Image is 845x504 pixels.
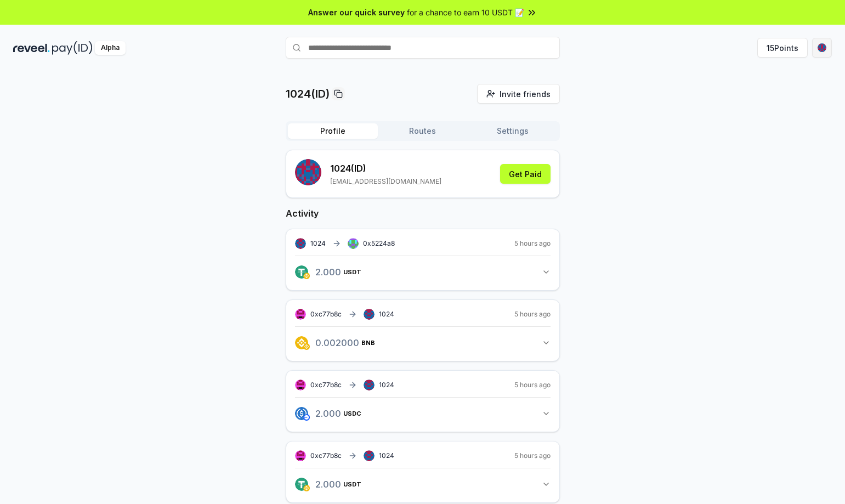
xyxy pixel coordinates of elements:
[295,478,308,491] img: logo.png
[468,123,558,139] button: Settings
[295,404,551,423] button: 2.000USDC
[295,265,308,279] img: logo.png
[379,310,394,319] span: 1024
[363,239,395,247] span: 0x5224a8
[295,333,551,352] button: 0.002000BNB
[378,123,468,139] button: Routes
[303,273,310,279] img: logo.png
[500,88,551,100] span: Invite friends
[330,162,441,175] p: 1024 (ID)
[95,41,126,55] div: Alpha
[310,239,326,248] span: 1024
[295,336,308,349] img: logo.png
[295,263,551,281] button: 2.000USDT
[379,381,394,389] span: 1024
[407,7,524,18] span: for a chance to earn 10 USDT 📝
[303,414,310,421] img: base-network.png
[361,339,375,346] span: BNB
[514,381,551,389] span: 5 hours ago
[514,310,551,319] span: 5 hours ago
[310,381,342,389] span: 0xc77b8c
[13,41,50,55] img: reveel_dark
[52,41,93,55] img: pay_id
[310,451,342,460] span: 0xc77b8c
[286,86,330,101] p: 1024(ID)
[303,485,310,491] img: logo.png
[330,177,441,186] p: [EMAIL_ADDRESS][DOMAIN_NAME]
[288,123,378,139] button: Profile
[757,38,808,58] button: 15Points
[379,451,394,460] span: 1024
[310,310,342,318] span: 0xc77b8c
[514,451,551,460] span: 5 hours ago
[514,239,551,248] span: 5 hours ago
[308,7,405,18] span: Answer our quick survey
[286,207,560,220] h2: Activity
[477,84,560,104] button: Invite friends
[343,410,361,417] span: USDC
[343,481,361,488] span: USDT
[500,164,551,184] button: Get Paid
[295,407,308,420] img: logo.png
[295,475,551,494] button: 2.000USDT
[303,343,310,350] img: logo.png
[343,269,361,275] span: USDT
